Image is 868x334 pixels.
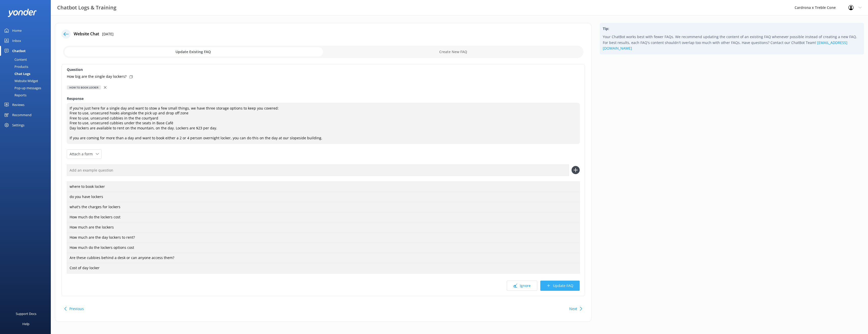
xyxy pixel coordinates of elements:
[507,281,537,291] button: Ignore
[74,31,99,37] h4: Website Chat
[3,63,28,70] div: Products
[3,70,30,77] div: Chat Logs
[67,74,127,79] p: How big are the single day lockers?
[67,164,569,176] input: Add an example question
[67,242,580,253] div: How much do the lockers options cost
[67,202,580,212] div: what's the charges for lockers
[603,26,861,32] h4: Tip:
[67,181,580,192] div: where to book locker
[67,263,580,274] div: Cost of day locker
[67,85,101,89] div: How to book locker
[67,192,580,202] div: do you have lockers
[12,36,21,46] div: Inbox
[67,212,580,223] div: How much do the lockers cost
[3,92,51,99] a: Reports
[3,84,41,92] div: Pop-up messages
[69,304,84,314] button: Previous
[3,84,51,92] a: Pop-up messages
[3,56,51,63] a: Content
[8,9,37,17] img: yonder-white-logo.png
[603,34,861,51] p: Your ChatBot works best with fewer FAQs. We recommend updating the content of an existing FAQ whe...
[57,4,116,12] h3: Chatbot Logs & Training
[16,309,36,319] div: Support Docs
[70,151,96,157] span: Attach a form
[3,77,38,84] div: Website Widget
[12,120,24,130] div: Settings
[3,77,51,84] a: Website Widget
[12,46,26,56] div: Chatbot
[3,56,27,63] div: Content
[67,253,580,263] div: Are these cubbies behind a desk or can anyone access them?
[3,92,26,99] div: Reports
[3,70,51,77] a: Chat Logs
[12,25,22,36] div: Home
[540,281,580,291] button: Update FAQ
[102,31,114,37] p: [DATE]
[12,110,31,120] div: Recommend
[67,103,580,144] textarea: If you're just here for a single day and want to stow a few small things, we have three storage o...
[67,67,580,72] label: Question
[67,222,580,233] div: How much are the lockers
[569,304,577,314] button: Next
[67,96,580,101] label: Response
[3,63,51,70] a: Products
[67,232,580,243] div: How much are the day lockers to rent?
[22,319,29,329] div: Help
[12,100,24,110] div: Reviews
